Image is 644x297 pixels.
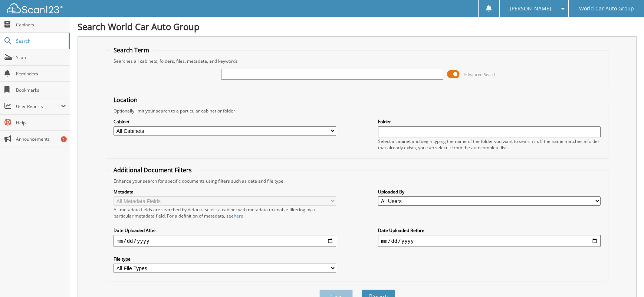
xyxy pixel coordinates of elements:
div: Select a cabinet and begin typing the name of the folder you want to search in. If the name match... [378,138,601,151]
div: Optionally limit your search to a particular cabinet or folder [110,108,604,114]
span: Reminders [16,71,66,77]
input: end [378,235,601,247]
label: Metadata [114,189,336,195]
label: Date Uploaded After [114,227,336,234]
label: Cabinet [114,118,336,125]
a: here [234,213,243,219]
legend: Additional Document Filters [110,166,195,174]
div: 1 [61,136,67,142]
span: Advanced Search [464,72,497,77]
label: Date Uploaded Before [378,227,601,234]
span: Cabinets [16,22,66,28]
span: World Car Auto Group [579,6,634,11]
label: Uploaded By [378,189,601,195]
span: Help [16,120,66,126]
div: All metadata fields are searched by default. Select a cabinet with metadata to enable filtering b... [114,206,336,219]
span: User Reports [16,103,61,110]
label: Folder [378,118,601,125]
legend: Search Term [110,46,153,54]
span: Bookmarks [16,87,66,93]
div: Searches all cabinets, folders, files, metadata, and keywords [110,58,604,64]
input: start [114,235,336,247]
img: scan123-logo-white.svg [7,3,63,13]
label: File type [114,256,336,262]
span: Announcements [16,136,66,142]
span: [PERSON_NAME] [510,6,551,11]
span: Search [16,38,65,44]
h1: Search World Car Auto Group [78,20,637,33]
legend: Location [110,96,141,104]
div: Enhance your search for specific documents using filters such as date and file type. [110,178,604,184]
span: Scan [16,54,66,61]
